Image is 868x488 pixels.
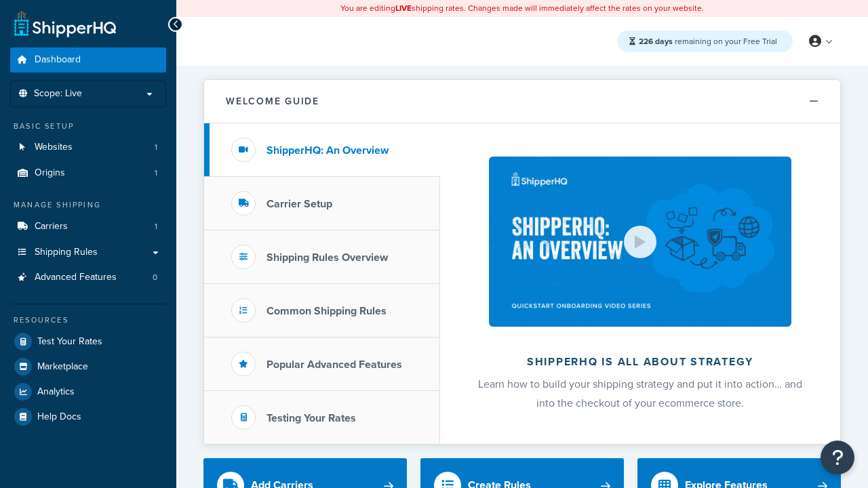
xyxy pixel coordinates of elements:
[35,272,117,283] span: Advanced Features
[155,142,157,153] span: 1
[10,329,166,354] a: Test Your Rates
[476,356,804,368] h2: ShipperHQ is all about strategy
[10,354,166,379] a: Marketplace
[10,135,166,160] li: Websites
[35,167,65,179] span: Origins
[267,305,387,317] h3: Common Shipping Rules
[37,361,88,373] span: Marketplace
[10,314,166,326] div: Resources
[489,157,791,327] img: ShipperHQ is all about strategy
[35,247,98,258] span: Shipping Rules
[10,214,166,239] a: Carriers1
[37,336,102,348] span: Test Your Rates
[821,441,854,474] button: Open Resource Center
[10,380,166,404] a: Analytics
[10,135,166,160] a: Websites1
[10,214,166,239] li: Carriers
[639,35,777,47] span: remaining on your Free Trial
[267,359,402,371] h3: Popular Advanced Features
[10,240,166,265] a: Shipping Rules
[153,272,157,283] span: 0
[10,405,166,429] a: Help Docs
[34,88,82,100] span: Scope: Live
[155,221,157,232] span: 1
[37,386,75,398] span: Analytics
[267,198,332,210] h3: Carrier Setup
[10,47,166,73] a: Dashboard
[267,412,356,424] h3: Testing Your Rates
[478,376,802,411] span: Learn how to build your shipping strategy and put it into action… and into the checkout of your e...
[10,265,166,290] li: Advanced Features
[10,161,166,186] a: Origins1
[267,144,389,157] h3: ShipperHQ: An Overview
[10,121,166,132] div: Basic Setup
[37,411,81,423] span: Help Docs
[35,54,81,66] span: Dashboard
[10,161,166,186] li: Origins
[10,199,166,211] div: Manage Shipping
[204,80,840,123] button: Welcome Guide
[35,142,73,153] span: Websites
[155,167,157,179] span: 1
[267,251,388,264] h3: Shipping Rules Overview
[35,221,68,232] span: Carriers
[395,2,412,14] b: LIVE
[10,265,166,290] a: Advanced Features0
[226,96,319,106] h2: Welcome Guide
[639,35,673,47] strong: 226 days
